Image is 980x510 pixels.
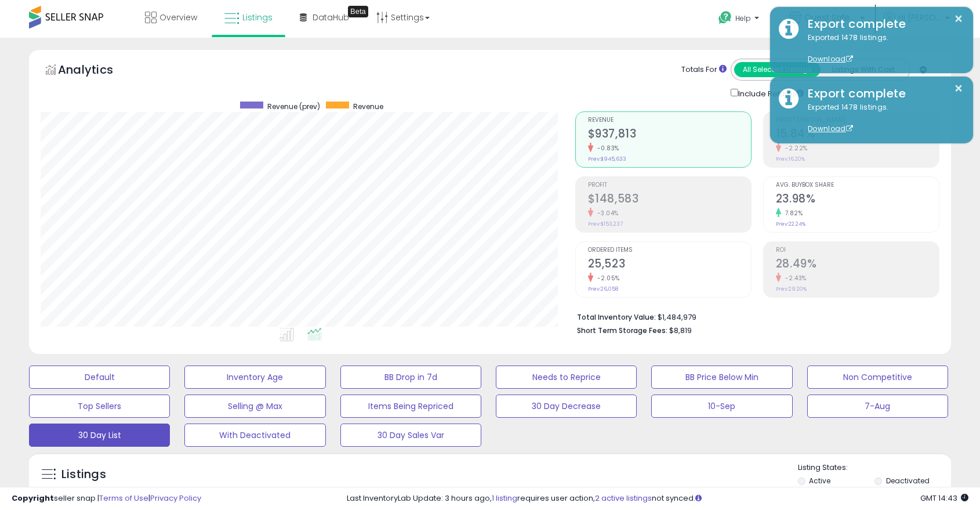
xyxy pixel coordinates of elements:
span: DataHub [313,12,349,23]
small: -3.04% [593,209,619,218]
button: × [954,81,963,96]
h2: $148,583 [588,192,751,208]
strong: Copyright [12,493,54,504]
a: Download [808,54,853,64]
span: Revenue (prev) [267,102,320,111]
small: -2.22% [781,144,808,153]
button: BB Price Below Min [651,366,792,389]
div: Exported 1478 listings. [799,32,964,65]
button: All Selected Listings [734,62,821,77]
small: -2.05% [593,274,620,283]
h2: $937,813 [588,127,751,143]
b: Short Term Storage Fees: [577,325,667,335]
b: Total Inventory Value: [577,312,656,322]
small: Prev: 16.20% [776,155,805,162]
a: Help [709,2,771,38]
small: Prev: $153,237 [588,220,623,227]
small: Prev: 26,058 [588,285,618,292]
h5: Listings [61,466,106,483]
small: Prev: 22.24% [776,220,805,227]
span: Avg. Buybox Share [776,182,939,189]
label: Active [809,476,830,486]
a: 1 listing [492,493,517,504]
div: Totals For [681,64,727,75]
span: Listings [242,12,273,23]
small: -0.83% [593,144,619,153]
p: Listing States: [798,462,951,473]
h2: 25,523 [588,257,751,273]
small: Prev: 29.20% [776,285,807,292]
span: ROI [776,247,939,254]
span: Ordered Items [588,247,751,254]
button: Needs to Reprice [496,366,637,389]
div: Exported 1478 listings. [799,102,964,135]
div: Include Returns [722,86,818,100]
span: Revenue [588,117,751,124]
a: Download [808,124,853,133]
div: Export complete [799,85,964,102]
button: 30 Day Sales Var [340,424,481,447]
i: Get Help [718,10,732,25]
button: 7-Aug [807,395,948,418]
button: 30 Day Decrease [496,395,637,418]
div: Tooltip anchor [348,6,368,17]
span: $8,819 [669,325,692,336]
button: × [954,12,963,26]
button: Top Sellers [29,395,170,418]
small: 7.82% [781,209,803,218]
span: Profit [588,182,751,189]
span: Help [735,13,751,23]
h5: Analytics [58,62,136,81]
button: BB Drop in 7d [340,366,481,389]
button: Default [29,366,170,389]
h2: 28.49% [776,257,939,273]
span: 2025-10-10 14:43 GMT [920,493,968,504]
button: Non Competitive [807,366,948,389]
a: Terms of Use [99,493,148,504]
div: Export complete [799,16,964,32]
small: Prev: $945,633 [588,155,626,162]
span: Overview [159,12,197,23]
a: Privacy Policy [150,493,201,504]
button: Items Being Repriced [340,395,481,418]
a: 2 active listings [595,493,652,504]
button: Selling @ Max [184,395,325,418]
div: seller snap | | [12,493,201,504]
button: Inventory Age [184,366,325,389]
label: Deactivated [886,476,930,486]
small: -2.43% [781,274,807,283]
h2: 23.98% [776,192,939,208]
button: 10-Sep [651,395,792,418]
span: Revenue [353,102,383,111]
div: Last InventoryLab Update: 3 hours ago, requires user action, not synced. [347,493,969,504]
button: With Deactivated [184,424,325,447]
button: 30 Day List [29,424,170,447]
li: $1,484,979 [577,309,931,323]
